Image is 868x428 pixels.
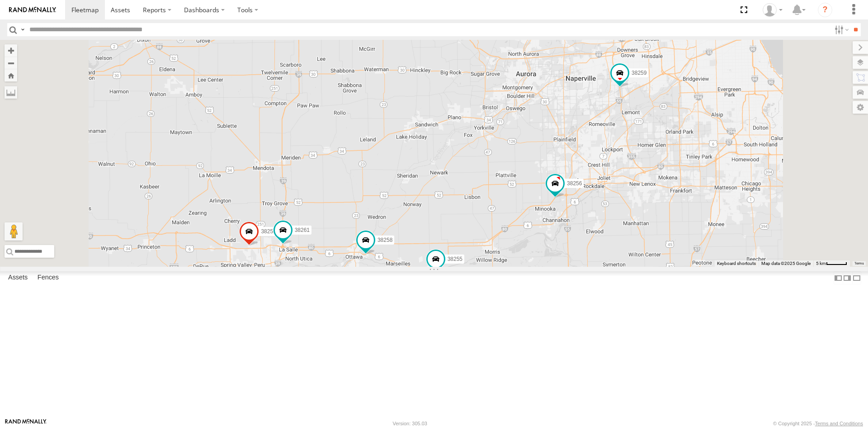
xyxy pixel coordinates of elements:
[717,260,756,267] button: Keyboard shortcuts
[831,23,850,36] label: Search Filter Options
[853,101,868,114] label: Map Settings
[448,255,462,262] span: 38255
[5,86,17,99] label: Measure
[261,228,276,235] span: 38252
[5,57,17,69] button: Zoom out
[19,23,26,36] label: Search Query
[5,222,23,240] button: Drag Pegman onto the map to open Street View
[377,237,392,243] span: 38258
[5,419,47,428] a: Visit our Website
[815,421,863,426] a: Terms and Conditions
[854,262,864,265] a: Terms
[816,261,826,266] span: 5 km
[834,271,843,284] label: Dock Summary Table to the Left
[9,7,56,13] img: rand-logo.svg
[818,3,832,17] i: ?
[813,260,850,267] button: Map Scale: 5 km per 43 pixels
[852,271,861,284] label: Hide Summary Table
[773,421,863,426] div: © Copyright 2025 -
[567,180,582,186] span: 38256
[393,421,427,426] div: Version: 305.03
[33,272,63,284] label: Fences
[761,261,811,266] span: Map data ©2025 Google
[5,69,17,82] button: Zoom Home
[843,271,852,284] label: Dock Summary Table to the Right
[759,3,786,17] div: Joann Gibson
[295,227,310,233] span: 38261
[5,44,17,57] button: Zoom in
[4,272,32,284] label: Assets
[632,70,646,76] span: 38259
